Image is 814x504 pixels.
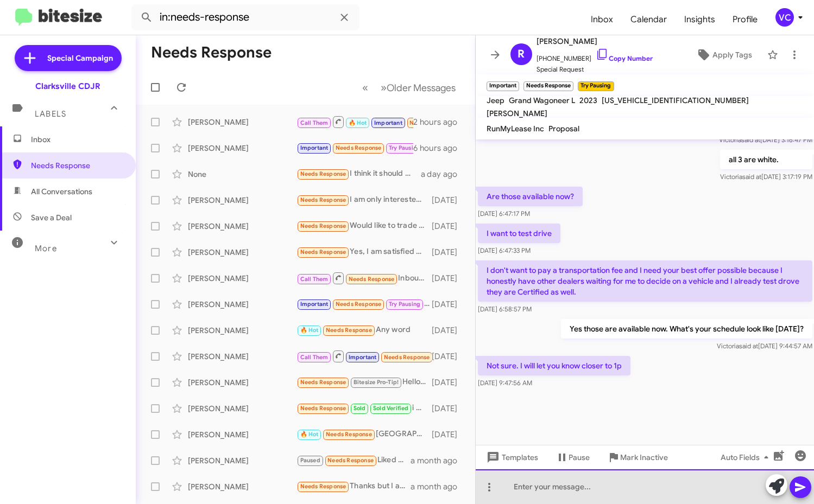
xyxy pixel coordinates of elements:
div: Would like to trade but also, don't want a high payment and don't know if I can with this situation [296,220,432,232]
span: Needs Response [300,170,346,177]
span: Call Them [300,119,329,126]
a: Inbox [582,4,622,35]
span: Important [300,301,329,308]
span: Important [349,354,377,361]
span: « [362,81,368,94]
span: R [518,46,525,63]
div: [GEOGRAPHIC_DATA] [296,428,432,441]
div: [DATE] [432,403,466,414]
span: [DATE] 9:47:56 AM [478,379,532,387]
div: [DATE] [432,429,466,440]
span: Profile [724,4,766,35]
span: Sold [354,405,366,412]
div: 6 hours ago [413,143,466,154]
span: Needs Response [300,379,346,386]
span: Apply Tags [712,45,752,65]
div: i was offered 12500 was trying to get 14500 and trying to get a little better deal since im tryin... [296,402,432,414]
div: a month ago [411,455,466,466]
span: said at [739,342,758,350]
span: Try Pausing [389,144,420,151]
div: [PERSON_NAME] [188,195,296,206]
span: RunMyLease Inc [487,124,544,133]
span: Victoria [DATE] 9:44:57 AM [716,342,812,350]
small: Needs Response [523,81,573,91]
div: 2 hours ago [413,117,466,127]
span: Call Them [300,354,329,361]
div: [PERSON_NAME] [188,325,296,336]
button: Templates [476,448,547,467]
div: What steps [296,349,432,363]
span: Labels [35,109,66,119]
span: Important [300,144,329,151]
div: Any word [296,324,432,336]
div: Not sure. I will let you know closer to 1p [296,142,413,154]
div: Hello [PERSON_NAME], I asked the team for a pre purchase inspection. But never heard back. I can'... [296,376,432,388]
span: Needs Response [327,457,374,464]
p: Are those available now? [478,187,583,206]
span: Grand Wagoneer L [509,95,575,105]
div: I will speak with my wife and get back to u [296,298,432,310]
div: [DATE] [432,325,466,336]
div: Liked “Thank you for the update.” [296,454,411,467]
span: Save a Deal [31,212,72,223]
div: VC [775,8,794,27]
span: Sold Verified [373,405,409,412]
div: [PERSON_NAME] [188,221,296,232]
span: [PERSON_NAME] [537,35,653,48]
div: [DATE] [432,299,466,310]
span: Needs Response [300,222,346,229]
span: [DATE] 6:47:33 PM [478,246,531,254]
span: Older Messages [387,82,456,94]
span: Needs Response [409,119,456,126]
span: Needs Response [384,354,430,361]
span: Special Campaign [47,53,113,63]
span: Needs Response [300,483,346,490]
a: Calendar [622,4,676,35]
span: 🔥 Hot [349,119,367,126]
span: Needs Response [300,196,346,203]
div: Hi what's going on [296,115,413,129]
span: Inbox [31,134,123,145]
div: I think it should be entitled to my oil change and car rotation. Unfortunately it expired with it... [296,168,421,180]
div: Thanks but I am no longer interested. I bought something else. [296,480,411,493]
span: Needs Response [31,160,123,171]
a: Special Campaign [15,45,122,71]
div: [PERSON_NAME] [188,247,296,258]
span: Victoria [DATE] 3:16:47 PM [718,136,812,144]
div: [DATE] [432,273,466,284]
span: Victoria [DATE] 3:17:19 PM [720,173,812,181]
div: [PERSON_NAME] [188,143,296,154]
div: [DATE] [432,351,466,362]
div: a day ago [421,169,466,180]
span: 2023 [579,95,597,105]
p: Not sure. I will let you know closer to 1p [478,356,630,375]
div: [PERSON_NAME] [188,273,296,284]
span: [US_VEHICLE_IDENTIFICATION_NUMBER] [602,95,749,105]
span: Templates [484,448,538,467]
span: Mark Inactive [620,448,668,467]
p: Yes those are available now. What's your schedule look like [DATE]? [560,319,812,339]
span: Special Request [537,64,653,75]
p: all 3 are white. [720,150,812,169]
span: said at [741,136,760,144]
button: Pause [547,448,598,467]
a: Insights [676,4,724,35]
span: 🔥 Hot [300,327,319,334]
p: I don't want to pay a transportation fee and I need your best offer possible because I honestly h... [478,260,812,302]
small: Try Pausing [578,81,614,91]
small: Important [487,81,519,91]
div: Clarksville CDJR [35,81,100,92]
span: Proposal [548,124,579,133]
span: Needs Response [349,276,395,283]
div: Yes, I am satisfied with it. [296,246,432,258]
button: Mark Inactive [598,448,677,467]
div: [PERSON_NAME] [188,377,296,388]
div: [PERSON_NAME] [188,117,296,127]
div: None [188,169,296,180]
span: Auto Fields [721,448,773,467]
span: Paused [300,457,320,464]
div: I am only interested in O% interest and the summit model in the 2 tone white and black with the t... [296,194,432,206]
div: a month ago [411,481,466,492]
